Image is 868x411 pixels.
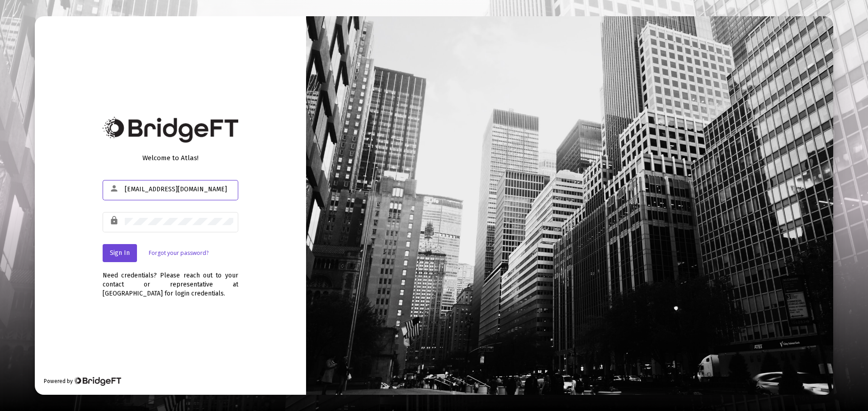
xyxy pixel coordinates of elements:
div: Powered by [44,377,121,386]
div: Welcome to Atlas! [103,153,238,162]
input: Email or Username [125,186,233,193]
span: Sign In [110,249,130,257]
div: Need credentials? Please reach out to your contact or representative at [GEOGRAPHIC_DATA] for log... [103,262,238,298]
button: Sign In [103,244,137,262]
mat-icon: person [109,183,120,194]
img: Bridge Financial Technology Logo [103,117,238,143]
a: Forgot your password? [149,249,208,258]
mat-icon: lock [109,215,120,226]
img: Bridge Financial Technology Logo [74,377,121,386]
